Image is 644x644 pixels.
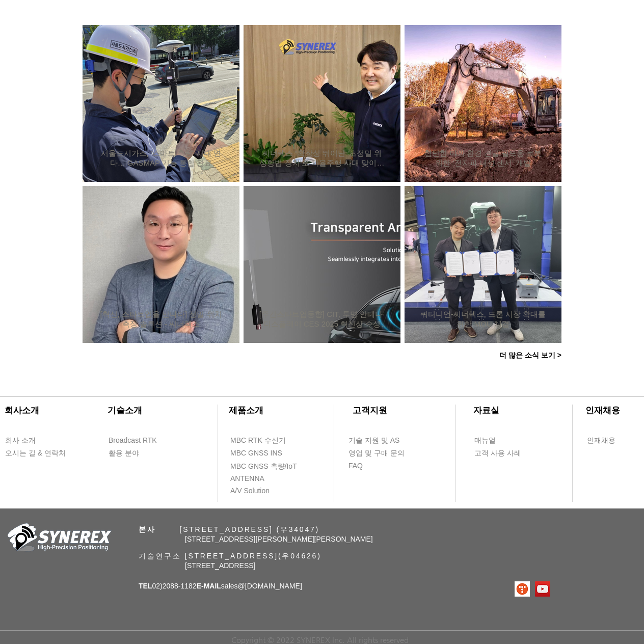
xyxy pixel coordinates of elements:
span: Broadcast RTK [109,436,157,446]
span: 활용 분야 [109,448,139,459]
span: A/V Solution [230,486,270,496]
a: MBC GNSS 측량/IoT [230,460,319,473]
h2: 험난한 야외 환경 견딜 필드용 로봇 위한 ‘전자파 내성 센서’ 개발 [420,149,546,168]
a: 인재채용 [586,434,635,447]
span: [STREET_ADDRESS][PERSON_NAME][PERSON_NAME] [185,535,373,543]
span: 매뉴얼 [474,436,496,446]
a: [혁신, 스타트업을 만나다] 정밀 위치측정 솔루션 - 씨너렉스 [98,309,224,329]
img: 티스토리로고 [515,581,530,597]
iframe: Wix Chat [527,600,644,644]
a: 쿼터니언-씨너렉스, 드론 시장 확대를 위한 MOU 체결 [420,309,546,329]
span: 회사 소개 [5,436,36,446]
a: [주간스타트업동향] CIT, 투명 안테나·디스플레이 CES 2025 혁신상 수상 外 [259,309,385,329]
span: FAQ [348,461,363,471]
a: A/V Solution [230,485,288,497]
img: 유튜브 사회 아이콘 [535,581,550,597]
span: 기술연구소 [STREET_ADDRESS](우04626) [139,552,321,560]
a: 씨너렉스 “확장성 뛰어난 ‘초정밀 위성항법 장치’로 자율주행 시대 맞이할 것” [259,148,385,168]
h2: 쿼터니언-씨너렉스, 드론 시장 확대를 위한 MOU 체결 [420,310,546,329]
a: 오시는 길 & 연락처 [5,447,73,460]
a: @[DOMAIN_NAME] [238,582,302,590]
div: 게시물 목록입니다. 열람할 게시물을 선택하세요. [83,25,561,343]
a: 더 많은 소식 보기 > [492,345,569,366]
h2: [주간스타트업동향] CIT, 투명 안테나·디스플레이 CES 2025 혁신상 수상 外 [259,310,385,329]
span: 인재채용 [587,436,615,446]
span: E-MAIL [197,582,221,590]
a: ANTENNA [230,472,288,485]
span: ​ [STREET_ADDRESS] (우34047) [139,525,319,533]
span: ​인재채용 [585,406,620,415]
span: ​기술소개 [108,406,142,415]
span: TEL [139,582,152,590]
span: 영업 및 구매 문의 [348,448,405,459]
a: FAQ [348,460,407,472]
img: 회사_로고-removebg-preview.png [2,522,114,555]
a: 활용 분야 [108,447,167,460]
span: ANTENNA [230,474,264,484]
a: 영업 및 구매 문의 [348,447,407,460]
span: 기술 지원 및 AS [348,436,399,446]
span: ​회사소개 [5,406,39,415]
span: 본사 [139,525,156,533]
h2: 서울도시가스, ‘스마트 측량’ 시대 연다… GASMAP 기능 통합 완료 [98,149,224,168]
a: 험난한 야외 환경 견딜 필드용 로봇 위한 ‘전자파 내성 센서’ 개발 [420,148,546,168]
a: MBC RTK 수신기 [230,434,306,447]
ul: SNS 모음 [515,581,550,597]
h2: 씨너렉스 “확장성 뛰어난 ‘초정밀 위성항법 장치’로 자율주행 시대 맞이할 것” [259,149,385,168]
a: 매뉴얼 [474,434,532,447]
span: MBC GNSS 측량/IoT [230,462,297,472]
span: [STREET_ADDRESS] [185,561,255,570]
span: Copyright © 2022 SYNEREX Inc. All rights reserved [231,635,409,644]
span: ​고객지원 [353,406,387,415]
span: 더 많은 소식 보기 > [499,351,561,360]
span: 02)2088-1182 sales [139,582,302,590]
a: 기술 지원 및 AS [348,434,424,447]
a: 서울도시가스, ‘스마트 측량’ 시대 연다… GASMAP 기능 통합 완료 [98,148,224,168]
a: Broadcast RTK [108,434,167,447]
a: 회사 소개 [5,434,63,447]
span: 오시는 길 & 연락처 [5,448,66,459]
a: 고객 사용 사례 [474,447,532,460]
span: ​자료실 [473,406,499,415]
span: ​제품소개 [229,406,263,415]
a: MBC GNSS INS [230,447,293,460]
span: MBC GNSS INS [230,448,282,459]
h2: [혁신, 스타트업을 만나다] 정밀 위치측정 솔루션 - 씨너렉스 [98,310,224,329]
span: 고객 사용 사례 [474,448,521,459]
span: MBC RTK 수신기 [230,436,286,446]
